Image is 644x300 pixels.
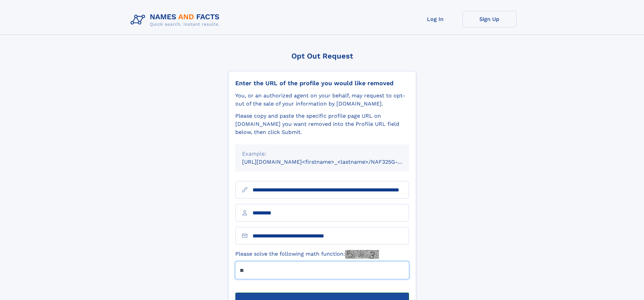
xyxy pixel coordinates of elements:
[128,11,225,29] img: Logo Names and Facts
[462,11,517,27] a: Sign Up
[242,150,402,158] div: Example:
[228,52,416,60] div: Opt Out Request
[235,112,409,136] div: Please copy and paste the specific profile page URL on [DOMAIN_NAME] you want removed into the Pr...
[235,79,409,87] div: Enter the URL of the profile you would like removed
[235,250,379,259] label: Please solve the following math function:
[235,92,409,108] div: You, or an authorized agent on your behalf, may request to opt-out of the sale of your informatio...
[242,159,422,165] small: [URL][DOMAIN_NAME]<firstname>_<lastname>/NAF325G-xxxxxxxx
[408,11,462,27] a: Log In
